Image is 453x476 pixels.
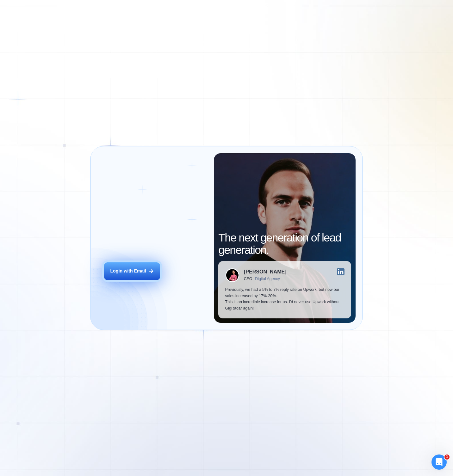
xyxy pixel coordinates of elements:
[104,262,160,280] button: Login with Email
[244,269,287,274] div: [PERSON_NAME]
[255,277,280,281] div: Digital Agency
[431,454,447,470] iframe: Intercom live chat
[110,268,146,274] div: Login with Email
[225,287,344,312] p: Previously, we had a 5% to 7% reply rate on Upwork, but now our sales increased by 17%-20%. This ...
[444,454,450,460] span: 1
[218,232,351,257] h2: The next generation of lead generation.
[244,277,252,281] div: CEO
